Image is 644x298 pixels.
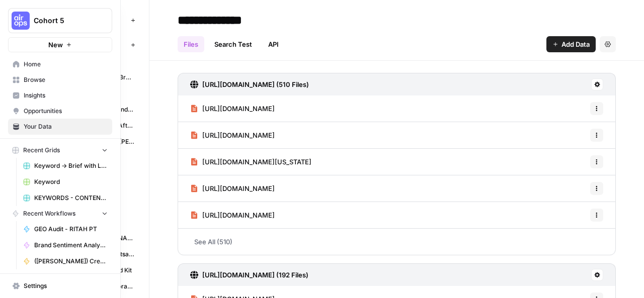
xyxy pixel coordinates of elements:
[8,56,112,72] a: Home
[8,103,112,119] a: Opportunities
[190,202,275,228] a: [URL][DOMAIN_NAME]
[190,73,309,95] a: [URL][DOMAIN_NAME] (510 Files)
[19,174,112,190] a: Keyword
[190,175,275,202] a: [URL][DOMAIN_NAME]
[8,206,112,221] button: Recent Workflows
[208,36,258,52] a: Search Test
[19,237,112,253] a: Brand Sentiment Analysis - [PERSON_NAME]
[8,119,112,135] a: Your Data
[19,158,112,174] a: Keyword -> Brief with Links ([PERSON_NAME])
[8,8,112,33] button: Workspace: Cohort 5
[202,183,275,193] span: [URL][DOMAIN_NAME]
[34,161,108,170] span: Keyword -> Brief with Links ([PERSON_NAME])
[190,95,275,122] a: [URL][DOMAIN_NAME]
[34,241,108,250] span: Brand Sentiment Analysis - [PERSON_NAME]
[19,253,112,269] a: ([PERSON_NAME]) Create Content Brief from Keyword
[8,143,112,158] button: Recent Grids
[12,12,30,30] img: Cohort 5 Logo
[34,225,108,234] span: GEO Audit - RITAH PT
[19,221,112,237] a: GEO Audit - RITAH PT
[190,149,311,175] a: [URL][DOMAIN_NAME][US_STATE]
[178,36,204,52] a: Files
[202,79,309,89] h3: [URL][DOMAIN_NAME] (510 Files)
[24,122,108,131] span: Your Data
[202,130,275,140] span: [URL][DOMAIN_NAME]
[34,193,108,203] span: KEYWORDS - CONTENT BRIEFS - BLOGS
[8,37,112,52] button: New
[24,107,108,116] span: Opportunities
[23,146,60,155] span: Recent Grids
[34,257,108,266] span: ([PERSON_NAME]) Create Content Brief from Keyword
[24,91,108,100] span: Insights
[34,177,108,186] span: Keyword
[24,60,108,69] span: Home
[8,278,112,294] a: Settings
[24,281,108,290] span: Settings
[546,36,596,52] button: Add Data
[23,209,75,218] span: Recent Workflows
[561,39,590,49] span: Add Data
[202,104,275,114] span: [URL][DOMAIN_NAME]
[8,87,112,104] a: Insights
[202,210,275,220] span: [URL][DOMAIN_NAME]
[262,36,285,52] a: API
[48,40,63,50] span: New
[202,270,308,280] h3: [URL][DOMAIN_NAME] (192 Files)
[202,157,311,167] span: [URL][DOMAIN_NAME][US_STATE]
[178,229,616,255] a: See All (510)
[19,190,112,206] a: KEYWORDS - CONTENT BRIEFS - BLOGS
[8,72,112,88] a: Browse
[24,75,108,84] span: Browse
[190,264,308,286] a: [URL][DOMAIN_NAME] (192 Files)
[190,122,275,148] a: [URL][DOMAIN_NAME]
[34,16,95,26] span: Cohort 5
